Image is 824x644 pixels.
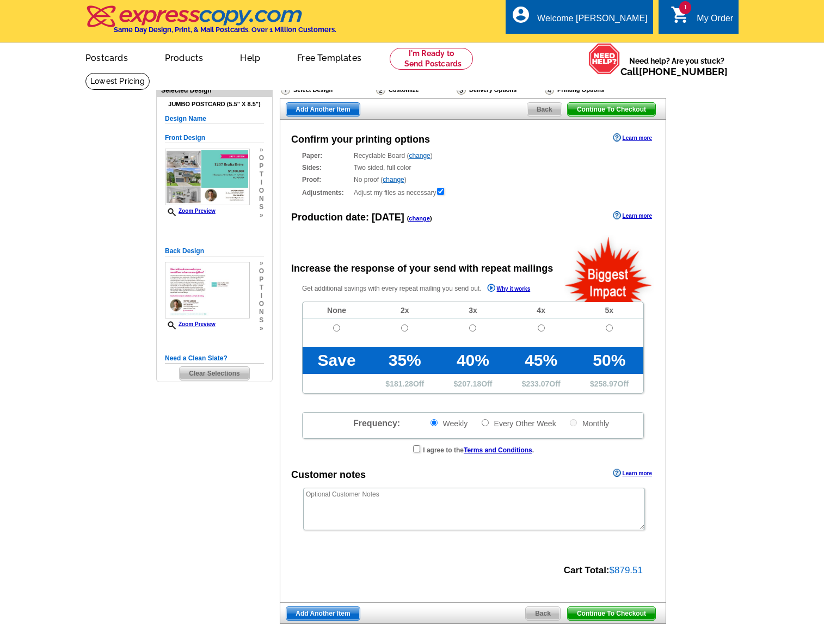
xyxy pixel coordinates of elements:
[259,187,264,195] span: o
[302,175,644,185] div: No proof ( )
[507,302,575,319] td: 4x
[376,85,385,95] img: Customize
[527,103,562,116] span: Back
[259,154,264,162] span: o
[527,102,562,116] a: Back
[371,302,439,319] td: 2x
[302,163,644,173] div: Two sided, full color
[545,85,554,95] img: Printing Options & Summary
[223,44,278,70] a: Help
[639,66,728,77] a: [PHONE_NUMBER]
[259,292,264,300] span: i
[564,565,610,575] strong: Cart Total:
[286,103,359,116] span: Add Another Item
[302,151,644,161] div: Recyclable Board ( )
[280,44,379,70] a: Free Templates
[487,284,531,295] a: Why it works
[68,44,145,70] a: Postcards
[165,208,216,214] a: Zoom Preview
[259,316,264,324] span: s
[568,607,655,620] span: Continue To Checkout
[259,267,264,275] span: o
[165,133,264,143] h5: Front Design
[165,114,264,124] h5: Design Name
[439,347,507,374] td: 40%
[620,66,728,77] span: Call
[439,302,507,319] td: 3x
[286,102,360,116] a: Add Another Item
[575,347,643,374] td: 50%
[259,308,264,316] span: n
[302,283,554,295] p: Get additional savings with every repeat mailing you send out.
[526,379,550,388] span: 233.07
[613,469,652,477] a: Learn more
[353,419,400,428] span: Frequency:
[291,261,553,276] div: Increase the response of your send with repeat mailings
[165,321,216,327] a: Zoom Preview
[679,1,691,14] span: 1
[259,203,264,211] span: s
[568,103,655,116] span: Continue To Checkout
[544,84,639,98] div: Printing Options
[165,246,264,256] h5: Back Design
[302,163,350,173] strong: Sides:
[511,5,531,24] i: account_circle
[458,379,481,388] span: 207.18
[457,85,466,95] img: Delivery Options
[482,419,489,426] input: Every Other Week
[507,347,575,374] td: 45%
[588,43,620,75] img: help
[303,302,371,319] td: None
[286,606,360,621] a: Add Another Item
[439,374,507,393] td: $ Off
[259,146,264,154] span: »
[291,210,432,225] div: Production date:
[147,44,221,70] a: Products
[85,13,336,34] a: Same Day Design, Print, & Mail Postcards. Over 1 Million Customers.
[302,187,644,198] div: Adjust my files as necessary
[259,300,264,308] span: o
[671,12,733,26] a: 1 shopping_cart My Order
[383,176,404,183] a: change
[165,101,264,108] h4: Jumbo Postcard (5.5" x 8.5")
[291,468,366,482] div: Customer notes
[697,14,733,29] div: My Order
[671,5,690,24] i: shopping_cart
[429,418,468,428] label: Weekly
[456,84,544,98] div: Delivery Options
[537,14,647,29] div: Welcome [PERSON_NAME]
[259,284,264,292] span: t
[371,374,439,393] td: $ Off
[302,175,350,185] strong: Proof:
[431,419,438,426] input: Weekly
[507,374,575,393] td: $ Off
[570,419,577,426] input: Monthly
[613,133,652,142] a: Learn more
[165,149,250,205] img: small-thumb.jpg
[526,607,560,620] span: Back
[291,132,430,147] div: Confirm your printing options
[525,606,561,621] a: Back
[180,367,249,380] span: Clear Selections
[303,347,371,374] td: Save
[575,374,643,393] td: $ Off
[594,379,618,388] span: 258.97
[390,379,413,388] span: 181.28
[259,259,264,267] span: »
[372,212,404,223] span: [DATE]
[423,446,534,454] strong: I agree to the .
[575,302,643,319] td: 5x
[259,211,264,219] span: »
[620,56,733,77] span: Need help? Are you stuck?
[302,188,350,198] strong: Adjustments:
[371,347,439,374] td: 35%
[409,152,430,160] a: change
[259,162,264,170] span: p
[259,324,264,333] span: »
[259,195,264,203] span: n
[114,26,336,34] h4: Same Day Design, Print, & Mail Postcards. Over 1 Million Customers.
[280,84,375,98] div: Select Design
[613,211,652,220] a: Learn more
[302,151,350,161] strong: Paper:
[564,235,654,302] img: biggestImpact.png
